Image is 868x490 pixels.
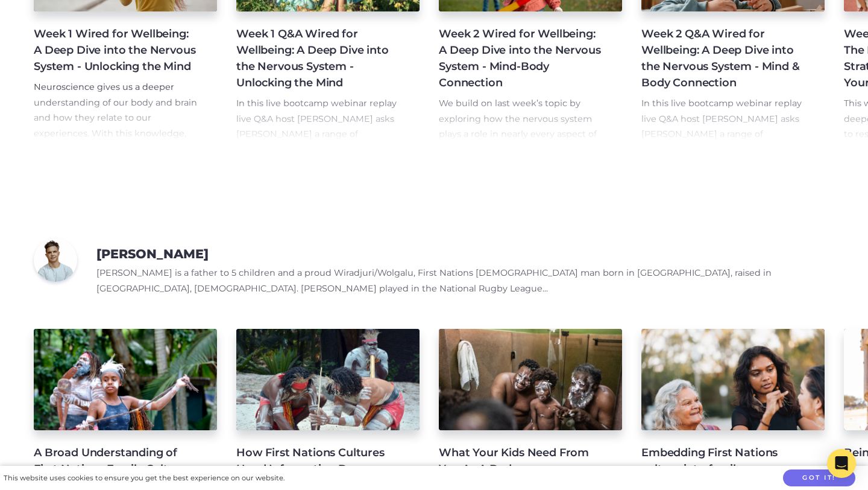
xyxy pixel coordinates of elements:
[236,445,400,477] h4: How First Nations Cultures Hand Information Down
[783,469,855,487] button: Got it!
[439,26,603,91] h4: Week 2 Wired for Wellbeing: A Deep Dive into the Nervous System - Mind-Body Connection
[641,26,805,91] h4: Week 2 Q&A Wired for Wellbeing: A Deep Dive into the Nervous System - Mind & Body Connection
[827,449,856,478] div: Open Intercom Messenger
[4,472,285,485] div: This website uses cookies to ensure you get the best experience on our website.
[641,96,805,221] p: In this live bootcamp webinar replay live Q&A host [PERSON_NAME] asks [PERSON_NAME] a range of qu...
[34,238,77,282] img: e87566fa-4ba7-46bb-b274-2866e1cc7003
[96,266,849,297] p: [PERSON_NAME] is a father to 5 children and a proud Wiradjuri/Wolgalu, First Nations [DEMOGRAPHIC...
[236,26,400,91] h4: Week 1 Q&A Wired for Wellbeing: A Deep Dive into the Nervous System - Unlocking the Mind
[34,26,198,75] h4: Week 1 Wired for Wellbeing: A Deep Dive into the Nervous System - Unlocking the Mind
[439,445,603,477] h4: What Your Kids Need From You As A Dad
[34,445,198,477] h4: A Broad Understanding of First Nations Family Culture
[96,247,209,262] h3: [PERSON_NAME]
[236,96,400,205] p: In this live bootcamp webinar replay live Q&A host [PERSON_NAME] asks [PERSON_NAME] a range of qu...
[34,80,198,189] p: Neuroscience gives us a deeper understanding of our body and brain and how they relate to our exp...
[439,96,603,205] p: We build on last week’s topic by exploring how the nervous system plays a role in nearly every as...
[641,445,805,477] h4: Embedding First Nations culture into family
